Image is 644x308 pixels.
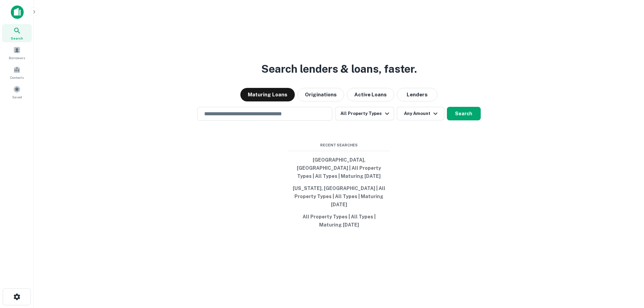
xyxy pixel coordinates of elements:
[9,55,25,61] span: Borrowers
[240,88,295,101] button: Maturing Loans
[288,182,390,211] button: [US_STATE], [GEOGRAPHIC_DATA] | All Property Types | All Types | Maturing [DATE]
[347,88,394,101] button: Active Loans
[261,61,417,77] h3: Search lenders & loans, faster.
[11,5,24,19] img: capitalize-icon.png
[12,94,22,100] span: Saved
[610,254,644,286] iframe: Chat Widget
[288,142,390,148] span: Recent Searches
[297,88,344,101] button: Originations
[2,63,32,81] a: Contacts
[2,24,32,42] a: Search
[10,75,24,80] span: Contacts
[2,83,32,101] a: Saved
[397,88,437,101] button: Lenders
[447,107,481,120] button: Search
[288,211,390,231] button: All Property Types | All Types | Maturing [DATE]
[11,35,23,41] span: Search
[397,107,444,120] button: Any Amount
[335,107,394,120] button: All Property Types
[288,154,390,182] button: [GEOGRAPHIC_DATA], [GEOGRAPHIC_DATA] | All Property Types | All Types | Maturing [DATE]
[2,44,32,62] a: Borrowers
